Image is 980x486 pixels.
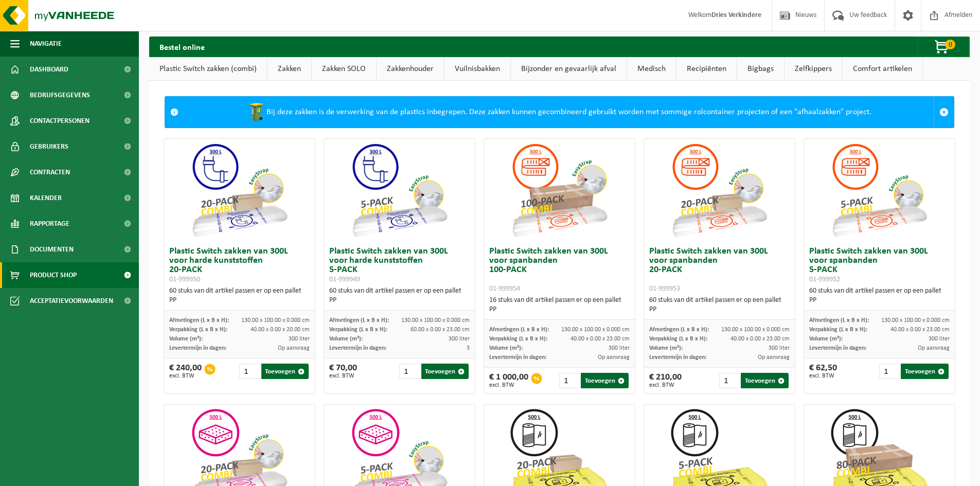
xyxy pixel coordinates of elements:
strong: Dries Verkindere [711,11,761,19]
input: 1 [239,364,260,379]
span: 01-999954 [489,285,520,293]
a: Zelfkippers [785,57,842,81]
a: Plastic Switch zakken (combi) [149,57,267,81]
span: 130.00 x 100.00 x 0.000 cm [721,327,790,333]
a: Bijzonder en gevaarlijk afval [511,57,627,81]
span: Volume (m³): [329,336,363,342]
span: Op aanvraag [758,354,790,361]
span: excl. BTW [169,373,202,379]
img: 01-999953 [668,139,771,242]
span: Volume (m³): [809,336,843,342]
h3: Plastic Switch zakken van 300L voor spanbanden 20-PACK [649,247,790,293]
input: 1 [559,373,580,388]
h3: Plastic Switch zakken van 300L voor harde kunststoffen 5-PACK [329,247,470,284]
span: 01-999949 [329,276,360,283]
span: 130.00 x 100.00 x 0.000 cm [241,317,310,323]
button: Toevoegen [741,373,789,388]
div: € 240,00 [169,364,202,379]
span: 3 [467,345,470,351]
div: PP [489,305,630,314]
div: € 62,50 [809,364,837,379]
span: 300 liter [449,336,470,342]
div: Bij deze zakken is de verwerking van de plastics inbegrepen. Deze zakken kunnen gecombineerd gebr... [184,97,934,128]
span: Acceptatievoorwaarden [30,288,113,314]
div: PP [809,296,950,305]
span: Afmetingen (L x B x H): [809,317,869,323]
span: 60.00 x 0.00 x 23.00 cm [411,327,470,333]
button: Toevoegen [261,364,309,379]
span: excl. BTW [489,382,528,388]
button: Toevoegen [421,364,469,379]
span: 300 liter [929,336,950,342]
a: Sluit melding [934,97,954,128]
div: 16 stuks van dit artikel passen er op een pallet [489,296,630,314]
button: 0 [917,37,969,57]
div: 60 stuks van dit artikel passen er op een pallet [329,286,470,305]
span: Documenten [30,237,74,262]
div: € 210,00 [649,373,682,388]
h3: Plastic Switch zakken van 300L voor spanbanden 100-PACK [489,247,630,293]
input: 1 [399,364,420,379]
div: 60 stuks van dit artikel passen er op een pallet [649,296,790,314]
img: 01-999949 [348,139,451,242]
span: Op aanvraag [918,345,950,351]
span: 130.00 x 100.00 x 0.000 cm [881,317,950,323]
div: € 1 000,00 [489,373,528,388]
span: Contactpersonen [30,108,90,134]
div: 60 stuks van dit artikel passen er op een pallet [809,286,950,305]
a: Vuilnisbakken [444,57,510,81]
input: 1 [879,364,900,379]
span: Afmetingen (L x B x H): [329,317,389,323]
span: Op aanvraag [598,354,630,361]
span: Levertermijn in dagen: [809,345,866,351]
div: 60 stuks van dit artikel passen er op een pallet [169,286,310,305]
span: Contracten [30,159,70,185]
h3: Plastic Switch zakken van 300L voor harde kunststoffen 20-PACK [169,247,310,284]
span: 130.00 x 100.00 x 0.000 cm [401,317,470,323]
span: Dashboard [30,57,68,82]
span: 40.00 x 0.00 x 23.00 cm [571,336,630,342]
span: Rapportage [30,211,69,237]
span: Product Shop [30,262,77,288]
a: Zakkenhouder [377,57,444,81]
button: Toevoegen [581,373,629,388]
span: Gebruikers [30,134,68,159]
div: PP [329,296,470,305]
span: 40.00 x 0.00 x 23.00 cm [890,327,950,333]
span: 300 liter [769,345,790,351]
div: PP [649,305,790,314]
span: 40.00 x 0.00 x 20.00 cm [251,327,310,333]
span: Verpakking (L x B x H): [489,336,547,342]
div: PP [169,296,310,305]
span: Volume (m³): [489,345,523,351]
span: Verpakking (L x B x H): [169,327,227,333]
span: Navigatie [30,31,62,57]
span: 300 liter [609,345,630,351]
span: Verpakking (L x B x H): [809,327,867,333]
span: Volume (m³): [649,345,683,351]
span: excl. BTW [809,373,837,379]
span: Levertermijn in dagen: [329,345,386,351]
span: 40.00 x 0.00 x 23.00 cm [730,336,790,342]
span: 130.00 x 100.00 x 0.000 cm [561,327,630,333]
a: Recipiënten [676,57,737,81]
img: 01-999954 [508,139,611,242]
div: € 70,00 [329,364,357,379]
span: Verpakking (L x B x H): [329,327,387,333]
h3: Plastic Switch zakken van 300L voor spanbanden 5-PACK [809,247,950,284]
span: Levertermijn in dagen: [649,354,706,361]
span: excl. BTW [649,382,682,388]
h2: Bestel online [149,37,215,57]
span: Levertermijn in dagen: [489,354,546,361]
a: Medisch [627,57,676,81]
span: Afmetingen (L x B x H): [489,327,549,333]
span: Afmetingen (L x B x H): [649,327,709,333]
span: 300 liter [289,336,310,342]
span: Op aanvraag [278,345,310,351]
a: Bigbags [737,57,784,81]
span: 01-999950 [169,276,200,283]
a: Zakken SOLO [312,57,376,81]
input: 1 [719,373,740,388]
span: Volume (m³): [169,336,203,342]
a: Zakken [268,57,311,81]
